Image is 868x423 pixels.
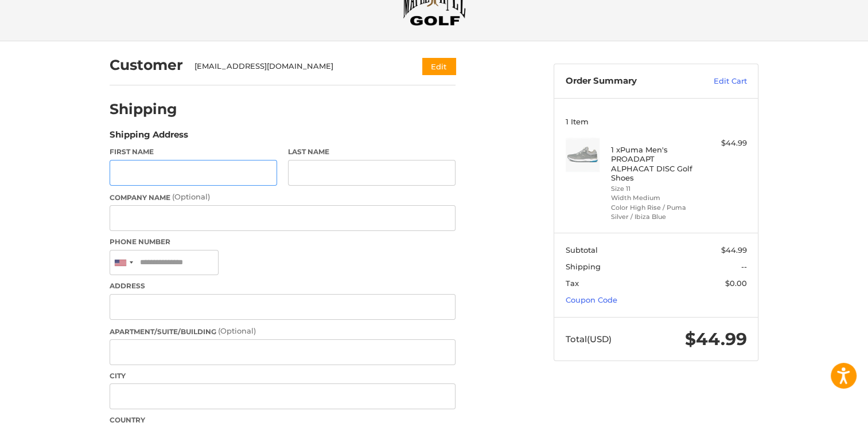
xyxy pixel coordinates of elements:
span: $44.99 [685,328,747,350]
h3: Order Summary [566,76,689,87]
div: [EMAIL_ADDRESS][DOMAIN_NAME] [194,61,400,72]
label: Address [110,281,456,291]
span: Tax [566,279,579,288]
a: Edit Cart [689,76,747,87]
button: Edit [422,58,456,75]
span: Shipping [566,262,601,271]
span: Total (USD) [566,334,612,344]
li: Width Medium [611,193,699,203]
label: Company Name [110,191,456,203]
h4: 1 x Puma Men's PROADAPT ALPHACAT DISC Golf Shoes [611,145,699,182]
small: (Optional) [172,192,210,201]
span: $0.00 [725,279,747,288]
label: First Name [110,147,277,157]
legend: Shipping Address [110,128,188,147]
h3: 1 Item [566,117,747,126]
label: City [110,371,456,381]
label: Apartment/Suite/Building [110,326,456,337]
label: Phone Number [110,237,456,247]
iframe: Google Customer Reviews [773,392,868,423]
a: Coupon Code [566,295,617,304]
small: (Optional) [218,326,256,335]
label: Last Name [288,147,456,157]
span: Subtotal [566,245,598,254]
span: -- [741,262,747,271]
li: Size 11 [611,184,699,194]
div: $44.99 [702,138,747,149]
span: $44.99 [721,245,747,254]
li: Color High Rise / Puma Silver / Ibiza Blue [611,203,699,222]
h2: Customer [110,56,183,74]
h2: Shipping [110,100,177,118]
div: United States: +1 [110,250,137,275]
